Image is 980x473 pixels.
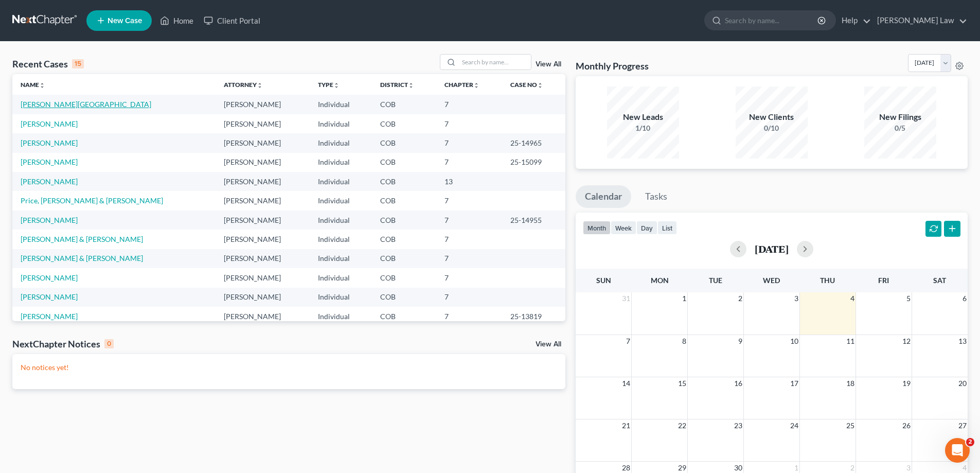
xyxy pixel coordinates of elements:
[12,338,114,350] div: NextChapter Notices
[216,133,310,152] td: [PERSON_NAME]
[436,249,502,268] td: 7
[372,268,436,287] td: COB
[621,377,631,390] span: 14
[216,191,310,210] td: [PERSON_NAME]
[755,243,789,254] h2: [DATE]
[310,288,371,307] td: Individual
[21,100,151,109] a: [PERSON_NAME][GEOGRAPHIC_DATA]
[372,249,436,268] td: COB
[793,292,799,305] span: 3
[733,419,743,432] span: 23
[372,172,436,191] td: COB
[961,292,968,305] span: 6
[318,81,340,89] a: Typeunfold_more
[957,419,968,432] span: 27
[72,59,84,68] div: 15
[733,377,743,390] span: 16
[901,419,912,432] span: 26
[436,95,502,114] td: 7
[21,157,78,166] a: [PERSON_NAME]
[104,339,114,348] div: 0
[436,153,502,172] td: 7
[677,419,687,432] span: 22
[737,335,743,347] span: 9
[21,196,163,205] a: Price, [PERSON_NAME] & [PERSON_NAME]
[372,153,436,172] td: COB
[21,254,143,262] a: [PERSON_NAME] & [PERSON_NAME]
[21,292,78,301] a: [PERSON_NAME]
[216,153,310,172] td: [PERSON_NAME]
[473,82,479,89] i: unfold_more
[310,268,371,287] td: Individual
[836,11,871,30] a: Help
[39,82,45,89] i: unfold_more
[310,230,371,249] td: Individual
[310,191,371,210] td: Individual
[372,307,436,326] td: COB
[436,288,502,307] td: 7
[216,172,310,191] td: [PERSON_NAME]
[510,81,543,89] a: Case Nounfold_more
[216,95,310,114] td: [PERSON_NAME]
[108,17,142,25] span: New Case
[583,221,611,235] button: month
[933,276,946,285] span: Sat
[845,335,856,347] span: 11
[216,268,310,287] td: [PERSON_NAME]
[372,211,436,230] td: COB
[789,419,799,432] span: 24
[621,292,631,305] span: 31
[257,82,263,89] i: unfold_more
[845,419,856,432] span: 25
[789,377,799,390] span: 17
[436,133,502,152] td: 7
[536,341,561,348] a: View All
[736,111,808,123] div: New Clients
[901,335,912,347] span: 12
[607,111,679,123] div: New Leads
[436,172,502,191] td: 13
[763,276,780,285] span: Wed
[576,185,631,208] a: Calendar
[372,230,436,249] td: COB
[372,288,436,307] td: COB
[636,221,657,235] button: day
[820,276,835,285] span: Thu
[957,377,968,390] span: 20
[436,268,502,287] td: 7
[21,119,78,128] a: [PERSON_NAME]
[310,153,371,172] td: Individual
[310,114,371,133] td: Individual
[681,335,687,347] span: 8
[436,191,502,210] td: 7
[21,138,78,147] a: [PERSON_NAME]
[310,133,371,152] td: Individual
[596,276,611,285] span: Sun
[625,335,631,347] span: 7
[709,276,722,285] span: Tue
[372,114,436,133] td: COB
[905,292,912,305] span: 5
[607,123,679,133] div: 1/10
[224,81,263,89] a: Attorneyunfold_more
[651,276,669,285] span: Mon
[436,230,502,249] td: 7
[502,133,565,152] td: 25-14965
[380,81,414,89] a: Districtunfold_more
[310,95,371,114] td: Individual
[21,235,143,243] a: [PERSON_NAME] & [PERSON_NAME]
[216,307,310,326] td: [PERSON_NAME]
[372,191,436,210] td: COB
[216,288,310,307] td: [PERSON_NAME]
[436,114,502,133] td: 7
[21,216,78,224] a: [PERSON_NAME]
[611,221,636,235] button: week
[966,438,974,446] span: 2
[408,82,414,89] i: unfold_more
[444,81,479,89] a: Chapterunfold_more
[21,177,78,186] a: [PERSON_NAME]
[681,292,687,305] span: 1
[310,249,371,268] td: Individual
[216,230,310,249] td: [PERSON_NAME]
[310,211,371,230] td: Individual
